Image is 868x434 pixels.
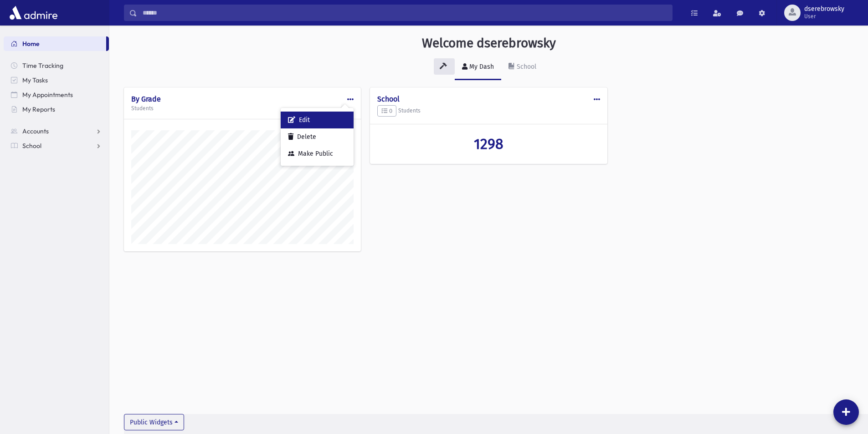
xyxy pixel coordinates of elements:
button: Delete [281,128,354,145]
a: Accounts [4,124,109,138]
a: My Tasks [4,73,109,87]
img: AdmirePro [7,4,60,22]
button: Make Public [281,145,354,162]
span: dserebrowsky [804,5,844,13]
button: Public Widgets [124,414,184,430]
a: School [4,138,109,153]
a: My Reports [4,102,109,117]
h5: Students [131,105,354,112]
span: My Appointments [22,91,73,99]
button: Edit [281,112,354,128]
span: 0 [381,107,392,114]
span: Home [22,40,40,48]
a: Home [4,36,106,51]
span: Time Tracking [22,61,63,70]
a: School [501,55,544,80]
h4: By Grade [131,95,354,103]
h5: Students [377,105,600,117]
h4: School [377,95,600,103]
div: My Dash [467,63,494,71]
h3: Welcome dserebrowsky [422,36,556,51]
span: User [804,13,844,20]
span: My Tasks [22,76,48,84]
a: My Dash [455,55,501,80]
a: 1298 [377,135,600,153]
input: Search [137,5,672,21]
span: School [22,142,41,150]
div: School [515,63,536,71]
button: 0 [377,105,396,117]
span: 1298 [474,135,503,153]
span: My Reports [22,105,55,113]
a: Time Tracking [4,58,109,73]
span: Accounts [22,127,49,135]
a: My Appointments [4,87,109,102]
